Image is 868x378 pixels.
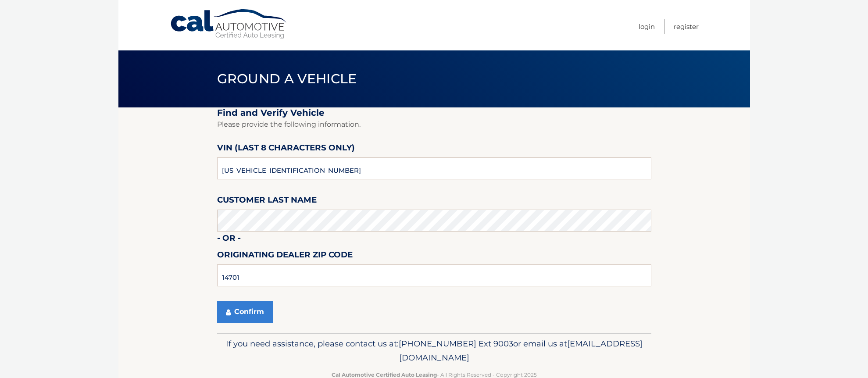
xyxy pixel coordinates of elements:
button: Confirm [217,301,273,323]
label: VIN (last 8 characters only) [217,141,355,157]
label: Originating Dealer Zip Code [217,248,353,264]
a: Login [639,19,655,34]
a: Register [674,19,699,34]
span: Ground a Vehicle [217,71,357,87]
strong: Cal Automotive Certified Auto Leasing [332,371,437,378]
p: If you need assistance, please contact us at: or email us at [223,337,646,365]
span: [PHONE_NUMBER] Ext 9003 [399,339,513,349]
p: Please provide the following information. [217,118,651,131]
label: Customer Last Name [217,193,317,210]
label: - or - [217,232,241,248]
h2: Find and Verify Vehicle [217,107,651,118]
a: Cal Automotive [170,9,288,40]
